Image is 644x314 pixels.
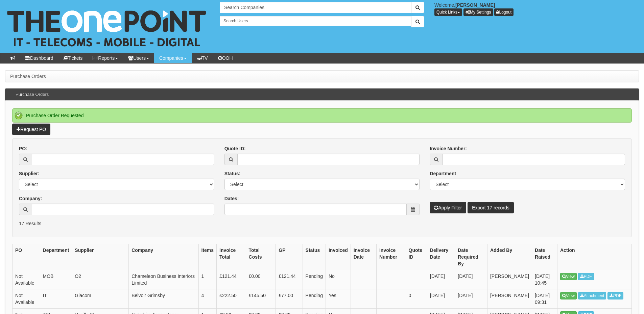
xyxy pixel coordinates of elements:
[19,170,40,177] label: Supplier:
[487,270,532,289] td: [PERSON_NAME]
[276,270,303,289] td: £121.44
[532,270,557,289] td: [DATE] 10:45
[12,108,632,123] div: Purchase Order Requested
[303,244,326,270] th: Status
[463,8,493,16] a: My Settings
[224,145,246,152] label: Quote ID:
[607,292,623,299] a: PDF
[430,145,467,152] label: Invoice Number:
[19,195,42,202] label: Company:
[532,244,557,270] th: Date Raised
[213,53,238,63] a: OOH
[303,270,326,289] td: Pending
[487,244,532,270] th: Added By
[123,53,154,63] a: Users
[326,270,351,289] td: No
[303,289,326,308] td: Pending
[406,244,427,270] th: Quote ID
[224,170,240,177] label: Status:
[198,244,217,270] th: Items
[154,53,192,63] a: Companies
[88,53,123,63] a: Reports
[276,244,303,270] th: GP
[468,202,514,213] a: Export 17 records
[326,244,351,270] th: Invoiced
[58,53,88,63] a: Tickets
[376,244,406,270] th: Invoice Number
[578,292,606,299] a: Attachment
[13,289,40,308] td: Not Available
[246,244,276,270] th: Total Costs
[129,270,198,289] td: Chameleon Business Interiors Limited
[532,289,557,308] td: [DATE] 09:31
[246,289,276,308] td: £145.50
[72,289,129,308] td: Giacom
[434,8,462,16] button: Quick Links
[276,289,303,308] td: £77.00
[198,270,217,289] td: 1
[560,273,577,280] a: View
[19,220,625,227] p: 17 Results
[12,124,50,135] a: Request PO
[351,244,376,270] th: Invoice Date
[578,273,594,280] a: PDF
[72,270,129,289] td: O2
[20,53,58,63] a: Dashboard
[217,270,246,289] td: £121.44
[246,270,276,289] td: £0.00
[10,73,46,80] li: Purchase Orders
[455,244,487,270] th: Date Required By
[430,170,456,177] label: Department
[429,2,644,16] div: Welcome,
[455,289,487,308] td: [DATE]
[198,289,217,308] td: 4
[220,16,411,26] input: Search Users
[427,270,455,289] td: [DATE]
[406,289,427,308] td: 0
[40,270,72,289] td: MOB
[224,195,239,202] label: Dates:
[13,270,40,289] td: Not Available
[326,289,351,308] td: Yes
[129,244,198,270] th: Company
[12,89,52,100] h3: Purchase Orders
[220,2,411,13] input: Search Companies
[487,289,532,308] td: [PERSON_NAME]
[455,270,487,289] td: [DATE]
[427,244,455,270] th: Delivery Date
[455,2,495,8] b: [PERSON_NAME]
[494,8,514,16] a: Logout
[560,292,577,299] a: View
[217,244,246,270] th: Invoice Total
[72,244,129,270] th: Supplier
[40,244,72,270] th: Department
[13,244,40,270] th: PO
[40,289,72,308] td: IT
[217,289,246,308] td: £222.50
[430,202,466,213] button: Apply Filter
[557,244,632,270] th: Action
[192,53,213,63] a: TV
[19,145,27,152] label: PO:
[129,289,198,308] td: Belvoir Grimsby
[427,289,455,308] td: [DATE]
